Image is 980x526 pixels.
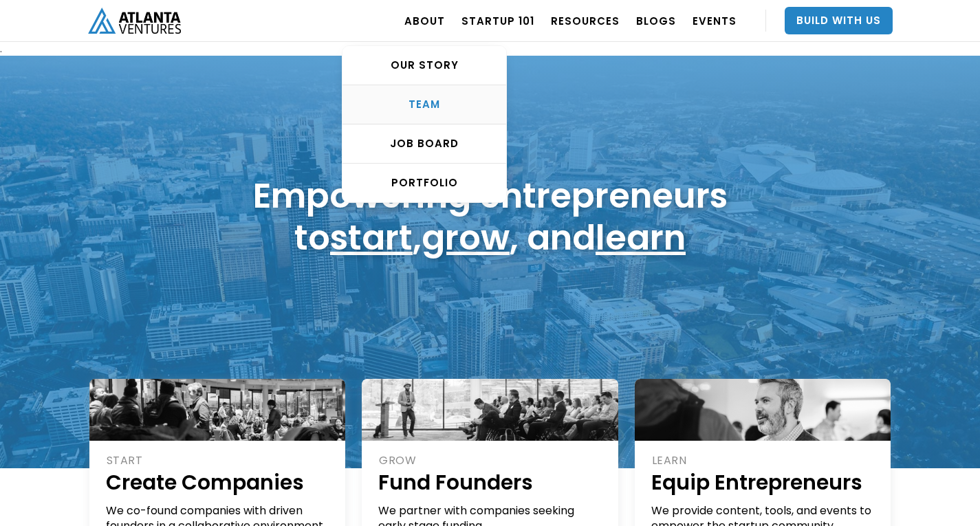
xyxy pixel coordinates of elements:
[378,468,603,496] h1: Fund Founders
[107,453,331,468] div: START
[596,213,686,262] a: learn
[342,85,506,124] a: TEAM
[342,98,506,111] div: TEAM
[342,176,506,190] div: PORTFOLIO
[461,1,534,40] a: Startup 101
[551,1,620,40] a: RESOURCES
[106,468,331,496] h1: Create Companies
[422,213,510,262] a: grow
[342,124,506,164] a: Job Board
[652,453,876,468] div: LEARN
[342,137,506,151] div: Job Board
[651,468,876,496] h1: Equip Entrepreneurs
[404,1,445,40] a: ABOUT
[342,164,506,202] a: PORTFOLIO
[342,58,506,72] div: OUR STORY
[693,1,737,40] a: EVENTS
[379,453,603,468] div: GROW
[636,1,676,40] a: BLOGS
[330,213,413,262] a: start
[785,7,893,34] a: Build With Us
[342,46,506,85] a: OUR STORY
[253,175,728,259] h1: Empowering entrepreneurs to , , and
